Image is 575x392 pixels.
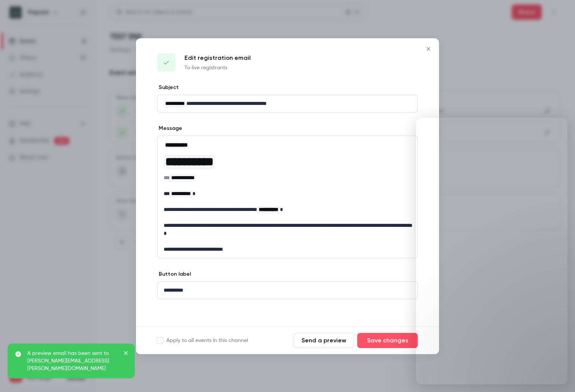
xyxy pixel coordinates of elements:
[158,95,417,112] div: editor
[357,333,418,348] button: Save changes
[294,333,354,348] button: Send a preview
[184,64,251,72] p: To live registrants
[158,282,417,299] div: editor
[27,350,118,372] p: A preview email has been sent to [PERSON_NAME][EMAIL_ADDRESS][PERSON_NAME][DOMAIN_NAME]
[123,350,129,359] button: close
[421,41,436,56] button: Close
[416,118,567,384] iframe: To enrich screen reader interactions, please activate Accessibility in Grammarly extension settings
[184,53,251,62] p: Edit registration email
[157,337,248,344] label: Apply to all events in this channel
[157,270,191,278] label: Button label
[157,125,182,132] label: Message
[158,136,417,258] div: editor
[157,84,179,91] label: Subject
